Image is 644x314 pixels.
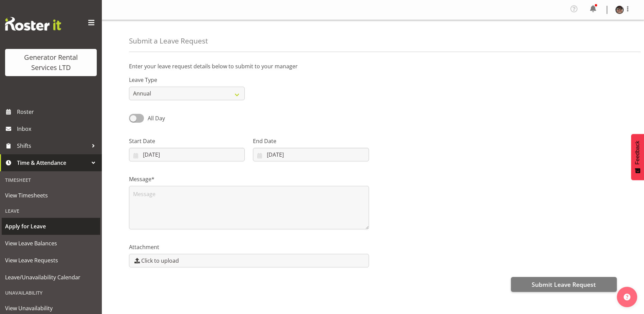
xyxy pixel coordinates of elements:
[5,221,97,231] span: Apply for Leave
[631,134,644,180] button: Feedback - Show survey
[5,190,97,200] span: View Timesheets
[148,115,165,122] span: All Day
[129,148,245,161] input: Click to select...
[5,17,61,31] img: Rosterit website logo
[2,187,100,204] a: View Timesheets
[2,173,100,187] div: Timesheet
[17,158,88,168] span: Time & Attendance
[624,294,630,300] img: help-xxl-2.png
[5,272,97,282] span: Leave/Unavailability Calendar
[2,269,100,286] a: Leave/Unavailability Calendar
[129,137,245,145] label: Start Date
[5,255,97,265] span: View Leave Requests
[634,141,641,164] span: Feedback
[129,37,208,45] h4: Submit a Leave Request
[5,303,97,313] span: View Unavailability
[5,238,97,248] span: View Leave Balances
[253,137,369,145] label: End Date
[129,175,369,183] label: Message*
[2,204,100,218] div: Leave
[141,257,179,265] span: Click to upload
[2,252,100,269] a: View Leave Requests
[511,277,617,292] button: Submit Leave Request
[129,76,245,84] label: Leave Type
[2,218,100,235] a: Apply for Leave
[615,6,624,14] img: rick-ankersae3846da6c6acb3f3203d7ce06c7e011.png
[17,124,98,134] span: Inbox
[17,141,88,151] span: Shifts
[2,235,100,252] a: View Leave Balances
[532,280,596,289] span: Submit Leave Request
[253,148,369,161] input: Click to select...
[129,243,369,251] label: Attachment
[12,52,90,73] div: Generator Rental Services LTD
[129,62,617,70] p: Enter your leave request details below to submit to your manager
[2,286,100,300] div: Unavailability
[17,107,98,117] span: Roster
